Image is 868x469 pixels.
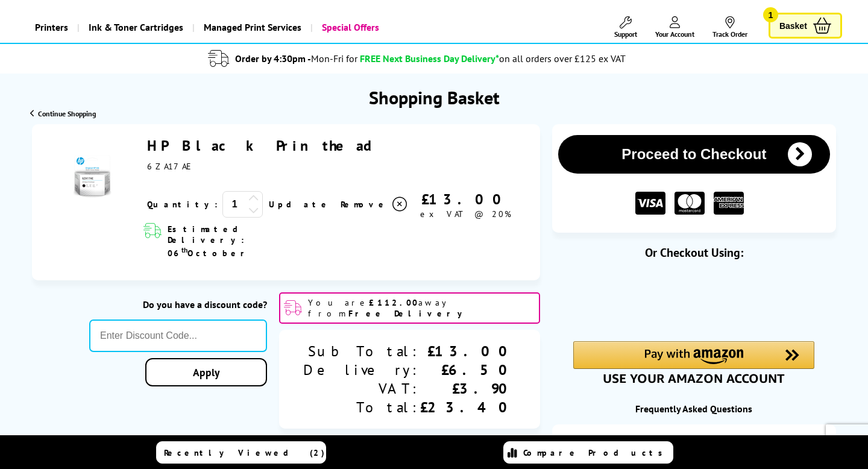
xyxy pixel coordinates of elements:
a: HP Black Printhead [147,136,397,155]
button: Proceed to Checkout [558,135,830,174]
a: Track Order [712,16,747,39]
div: £6.50 [420,360,516,379]
span: 6ZA17AE [147,161,195,172]
a: Delete item from your basket [341,195,409,213]
b: Free Delivery [348,308,468,319]
iframe: PayPal [573,280,814,321]
img: American Express [714,192,744,215]
div: Do you have a discount code? [89,298,267,310]
div: Total: [303,398,420,417]
li: modal_delivery [6,48,828,69]
a: Update [269,199,331,210]
input: Enter Discount Code... [89,319,267,352]
div: £3.90 [420,379,516,398]
h1: Shopping Basket [369,86,500,109]
span: Compare Products [523,447,669,458]
a: Managed Print Services [192,12,310,43]
span: Quantity: [147,199,218,210]
a: additional-ink [552,424,836,458]
img: MASTER CARD [675,192,705,215]
a: Support [614,16,637,39]
span: 1 [763,7,778,22]
span: You are away from [308,297,535,319]
div: Or Checkout Using: [552,245,836,260]
span: Recently Viewed (2) [164,447,325,458]
div: VAT: [303,379,420,398]
span: Basket [779,17,807,34]
a: Recently Viewed (2) [156,441,326,464]
span: ex VAT @ 20% [420,209,511,219]
span: Estimated Delivery: 06 October [168,224,298,259]
a: Continue Shopping [30,109,96,118]
div: £23.40 [420,398,516,417]
span: Mon-Fri for [311,52,357,65]
sup: th [181,245,187,254]
a: Printers [26,12,77,43]
img: HP Black Printhead [71,156,113,198]
a: Basket 1 [769,13,842,39]
div: Sub Total: [303,342,420,360]
span: Remove [341,199,388,210]
a: Special Offers [310,12,388,43]
a: Apply [145,358,266,386]
div: £13.00 [409,190,523,209]
b: £112.00 [369,297,418,308]
div: Amazon Pay - Use your Amazon account [573,341,814,383]
span: Continue Shopping [38,109,96,118]
a: Compare Products [503,441,673,464]
div: Frequently Asked Questions [552,403,836,415]
a: Ink & Toner Cartridges [77,12,192,43]
img: VISA [635,192,665,215]
span: Order by 4:30pm - [235,52,357,65]
div: £13.00 [420,342,516,360]
span: Support [614,30,637,39]
div: on all orders over £125 ex VAT [499,52,626,65]
span: FREE Next Business Day Delivery* [360,52,499,65]
a: Your Account [655,16,694,39]
div: Delivery: [303,360,420,379]
span: Ink & Toner Cartridges [89,12,183,43]
span: Your Account [655,30,694,39]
